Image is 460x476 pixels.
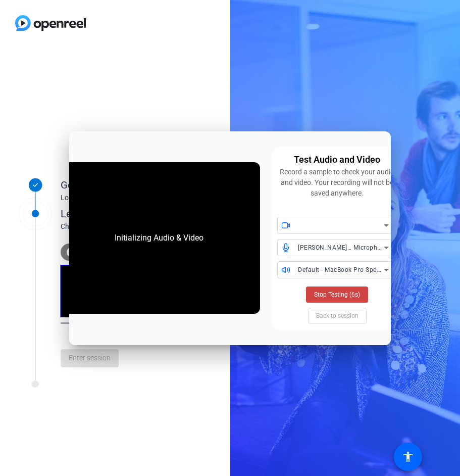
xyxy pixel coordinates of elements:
[306,287,368,303] button: Stop Testing (6s)
[61,177,263,193] div: Get Ready!
[66,246,78,258] mat-icon: info
[61,221,283,232] div: Choose your settings
[298,265,420,273] span: Default - MacBook Pro Speakers (Built-in)
[298,243,388,251] span: [PERSON_NAME]… Microphone
[277,167,397,199] div: Record a sample to check your audio and video. Your recording will not be saved anywhere.
[294,153,380,167] div: Test Audio and Video
[61,206,283,221] div: Let's get connected.
[61,193,263,203] div: Looks like you've been invited to join
[402,451,414,463] mat-icon: accessibility
[314,290,360,299] span: Stop Testing (6s)
[105,222,214,254] div: Initializing Audio & Video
